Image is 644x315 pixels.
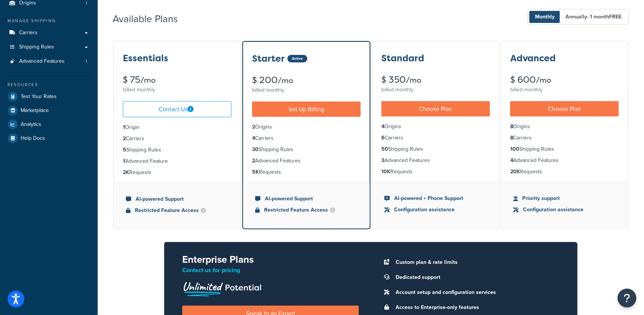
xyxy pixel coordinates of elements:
[381,123,384,130] strong: 4
[392,302,559,313] li: Access to Enterprise-only features
[123,157,231,165] li: Advanced Feature
[618,289,636,307] button: Open Resource Center
[126,206,228,215] li: Restricted Feature Access
[21,108,49,114] span: Marketplace
[19,30,38,36] span: Carriers
[252,168,259,176] strong: 5K
[252,123,255,131] strong: 2
[6,40,92,54] a: Shipping Rules
[252,145,361,154] li: Shipping Rules
[392,287,559,298] li: Account setup and configuration services
[21,94,57,100] span: Test Your Rates
[278,75,293,86] small: /mo
[252,54,285,64] h3: Starter
[6,55,92,68] a: Advanced Features 1
[510,156,513,164] strong: 4
[86,58,87,65] span: 1
[6,132,92,145] a: Help Docs
[510,134,513,142] strong: 8
[381,168,390,176] strong: 10K
[252,76,361,85] div: $ 200
[252,157,255,165] strong: 2
[381,75,490,85] div: $ 350
[528,9,629,25] button: Monthly Annually- 1 monthFREE
[113,14,189,24] h2: Available Plans
[123,75,231,85] div: $ 75
[6,104,92,117] a: Marketplace
[381,156,490,165] li: Advanced Features
[381,134,490,142] li: Carriers
[255,206,358,214] li: Restricted Feature Access
[123,123,125,131] strong: 1
[252,101,361,117] a: Set Up Billing
[510,53,556,63] h3: Advanced
[123,101,231,117] a: Contact Us
[140,75,156,85] small: /mo
[513,194,616,203] li: Priority support
[182,279,262,297] img: Unlimited Potential
[513,206,616,214] li: Configuration assistance
[392,272,559,283] li: Dedicated support
[510,145,519,153] strong: 100
[510,156,619,165] li: Advanced Features
[123,123,231,132] li: Origin
[510,123,619,131] li: Origins
[510,168,619,176] li: Requests
[252,123,361,131] li: Origins
[384,206,487,214] li: Configuration assistance
[510,134,619,142] li: Carriers
[381,134,385,142] strong: 6
[381,145,388,153] strong: 50
[6,90,92,103] a: Test Your Rates
[21,135,45,142] span: Help Docs
[392,257,559,268] li: Custom plan & rate limits
[510,145,619,153] li: Shipping Rules
[123,135,231,143] li: Carriers
[560,11,627,23] span: Annually
[510,168,520,176] strong: 20K
[6,118,92,131] a: Analytics
[123,168,231,177] li: Requests
[510,85,619,95] div: billed monthly
[126,195,228,203] li: AI-powered Support
[123,85,231,95] div: billed monthly
[6,55,92,68] li: Advanced Features
[6,26,92,40] a: Carriers
[381,123,490,131] li: Origins
[182,254,359,265] h2: Enterprise Plans
[123,168,129,176] strong: 2K
[6,18,92,24] div: Manage Shipping
[252,85,361,95] div: billed monthly
[510,101,619,117] a: Choose Plan
[381,101,490,117] a: Choose Plan
[123,157,125,165] strong: 1
[381,145,490,153] li: Shipping Rules
[123,146,126,154] strong: 5
[529,11,560,23] span: Monthly
[252,134,255,142] strong: 4
[255,195,358,203] li: AI-powered Support
[252,145,259,153] strong: 30
[587,13,621,21] span: - 1 month
[381,85,490,95] div: billed monthly
[381,168,490,176] li: Requests
[6,82,92,88] div: Resources
[19,44,54,50] span: Shipping Rules
[123,146,231,154] li: Shipping Rules
[381,156,384,164] strong: 3
[381,53,424,63] h3: Standard
[123,53,168,63] h3: Essentials
[252,168,361,176] li: Requests
[406,75,421,85] small: /mo
[19,58,65,65] span: Advanced Features
[609,13,621,21] b: FREE
[182,265,359,276] p: Contact us for pricing
[536,75,551,85] small: /mo
[287,55,307,62] div: Active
